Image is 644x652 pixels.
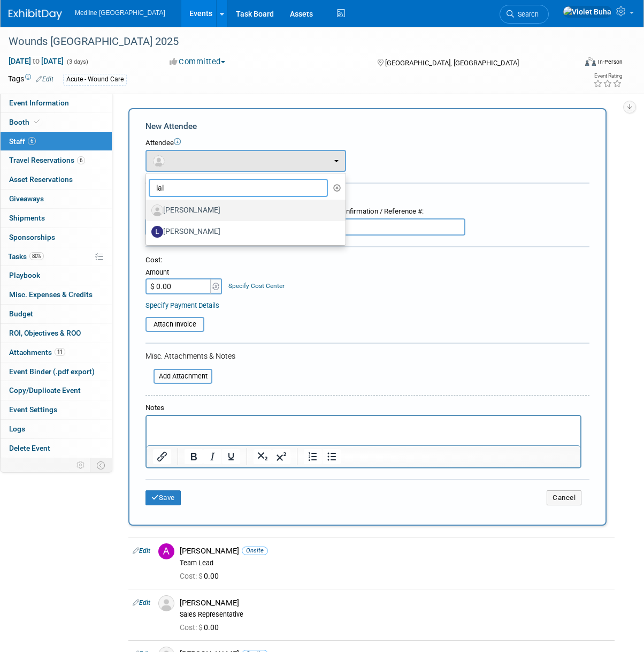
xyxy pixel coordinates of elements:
[8,73,53,86] td: Tags
[8,252,44,261] span: Tasks
[1,343,112,362] a: Attachments11
[147,416,580,445] iframe: Rich Text Area
[9,405,57,414] span: Event Settings
[149,179,328,197] input: Search
[254,449,272,464] button: Subscript
[9,137,36,146] span: Staff
[563,6,612,18] img: Violet Buha
[514,10,539,18] span: Search
[1,94,112,112] a: Event Information
[90,458,112,472] td: Toggle Event Tabs
[9,118,42,126] span: Booth
[63,74,127,85] div: Acute - Wound Care
[500,5,549,24] a: Search
[75,9,165,17] span: Medline [GEOGRAPHIC_DATA]
[145,120,589,132] div: New Attendee
[145,301,219,309] a: Specify Payment Details
[547,490,581,505] button: Cancel
[593,73,622,79] div: Event Rating
[1,228,112,247] a: Sponsorships
[145,351,589,361] div: Misc. Attachments & Notes
[8,56,64,66] span: [DATE] [DATE]
[9,348,65,357] span: Attachments
[228,282,285,290] a: Specify Cost Center
[337,207,465,217] div: Confirmation / Reference #:
[1,285,112,304] a: Misc. Expenses & Credits
[180,598,610,608] div: [PERSON_NAME]
[9,424,25,433] span: Logs
[9,9,62,20] img: ExhibitDay
[180,546,610,556] div: [PERSON_NAME]
[9,156,85,164] span: Travel Reservations
[153,449,171,464] button: Insert/edit link
[145,268,223,278] div: Amount
[9,98,69,107] span: Event Information
[1,209,112,228] a: Shipments
[72,458,90,472] td: Personalize Event Tab Strip
[304,449,322,464] button: Numbered list
[597,58,623,66] div: In-Person
[1,305,112,323] a: Budget
[1,362,112,381] a: Event Binder (.pdf export)
[55,348,65,356] span: 11
[145,191,589,201] div: Registration / Ticket Info (optional)
[203,449,221,464] button: Italic
[151,226,163,238] img: L.jpg
[180,572,223,580] span: 0.00
[1,113,112,132] a: Booth
[185,449,203,464] button: Bold
[242,547,268,555] span: Onsite
[385,59,519,67] span: [GEOGRAPHIC_DATA], [GEOGRAPHIC_DATA]
[1,189,112,208] a: Giveaways
[77,156,85,164] span: 6
[180,572,204,580] span: Cost: $
[28,137,36,145] span: 6
[9,367,95,376] span: Event Binder (.pdf export)
[166,56,229,67] button: Committed
[222,449,240,464] button: Underline
[1,420,112,438] a: Logs
[36,75,53,83] a: Edit
[133,599,150,606] a: Edit
[1,132,112,151] a: Staff6
[1,266,112,285] a: Playbook
[1,381,112,400] a: Copy/Duplicate Event
[1,324,112,343] a: ROI, Objectives & ROO
[9,329,81,337] span: ROI, Objectives & ROO
[534,56,623,72] div: Event Format
[145,490,181,505] button: Save
[9,271,40,279] span: Playbook
[1,247,112,266] a: Tasks80%
[272,449,290,464] button: Superscript
[5,32,570,51] div: Wounds [GEOGRAPHIC_DATA] 2025
[151,223,335,240] label: [PERSON_NAME]
[180,623,204,632] span: Cost: $
[66,58,88,65] span: (3 days)
[1,400,112,419] a: Event Settings
[145,255,589,266] div: Cost:
[158,543,174,559] img: A.jpg
[9,214,45,222] span: Shipments
[9,194,44,203] span: Giveaways
[180,610,610,619] div: Sales Representative
[180,559,610,567] div: Team Lead
[585,57,596,66] img: Format-Inperson.png
[9,290,93,299] span: Misc. Expenses & Credits
[133,547,150,555] a: Edit
[9,444,50,452] span: Delete Event
[34,119,40,125] i: Booth reservation complete
[9,309,33,318] span: Budget
[1,170,112,189] a: Asset Reservations
[1,439,112,458] a: Delete Event
[9,386,81,395] span: Copy/Duplicate Event
[323,449,341,464] button: Bullet list
[180,623,223,632] span: 0.00
[9,175,73,184] span: Asset Reservations
[1,151,112,170] a: Travel Reservations6
[29,252,44,260] span: 80%
[9,233,55,241] span: Sponsorships
[151,204,163,216] img: Associate-Profile-5.png
[145,403,581,413] div: Notes
[145,138,589,148] div: Attendee
[31,57,41,65] span: to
